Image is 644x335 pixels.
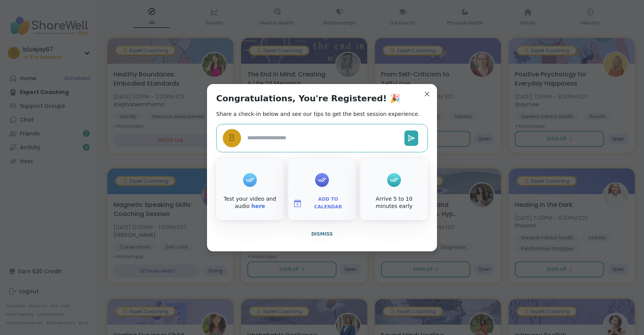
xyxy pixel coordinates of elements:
span: b [229,131,235,145]
span: Dismiss [311,231,333,237]
h1: Congratulations, You're Registered! 🎉 [216,93,400,104]
a: here [251,203,265,209]
h2: Share a check-in below and see our tips to get the best session experience. [216,110,420,118]
button: Add to Calendar [290,195,354,211]
img: ShareWell Logomark [293,199,302,208]
div: Arrive 5 to 10 minutes early [362,195,426,210]
span: Add to Calendar [305,196,351,211]
button: Dismiss [216,226,428,242]
div: Test your video and audio [218,195,282,210]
